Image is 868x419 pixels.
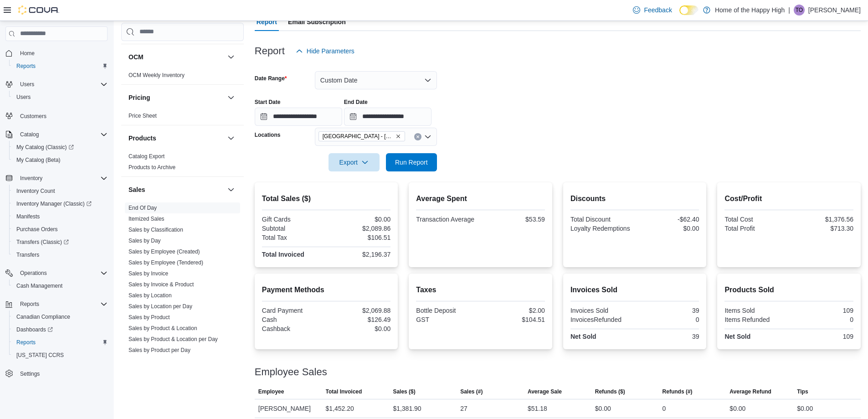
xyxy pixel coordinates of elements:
button: Canadian Compliance [9,310,111,323]
a: Dashboards [13,324,56,335]
div: 0 [637,316,699,323]
span: Sales by Invoice & Product [128,281,194,288]
img: Cova [18,5,59,15]
a: Sales by Employee (Tendered) [128,259,203,266]
span: Sales by Employee (Created) [128,248,200,255]
button: Inventory [2,172,111,185]
div: $1,376.56 [791,216,853,223]
button: Custom Date [315,71,437,89]
div: $51.18 [528,403,547,414]
nav: Complex example [5,43,108,404]
div: $2,196.37 [328,251,390,258]
a: Transfers [13,249,43,260]
a: Transfers (Classic) [9,236,111,248]
span: Average Sale [528,388,562,395]
span: Inventory Manager (Classic) [13,198,108,209]
a: Transfers (Classic) [13,237,72,248]
span: Cash Management [16,282,62,290]
span: Reports [16,339,36,346]
span: Inventory Count [16,187,55,195]
a: My Catalog (Beta) [13,155,64,166]
button: OCM [226,52,236,62]
div: $2,069.88 [328,307,390,314]
h3: Sales [128,185,145,194]
button: Users [16,79,38,90]
div: $126.49 [328,316,390,323]
div: Products [121,151,244,176]
a: Users [13,92,34,103]
div: 109 [791,333,853,340]
p: [PERSON_NAME] [808,5,861,16]
input: Press the down key to open a popover containing a calendar. [344,108,431,126]
a: Sales by Location [128,292,172,299]
h3: OCM [128,52,144,62]
a: My Catalog (Classic) [9,141,111,154]
a: Sales by Product & Location [128,325,197,331]
span: Catalog [16,129,108,140]
h3: Pricing [128,93,150,102]
button: Operations [2,267,111,279]
span: Export [334,153,374,171]
strong: Total Invoiced [262,251,304,258]
h3: Report [255,46,285,57]
div: $53.59 [483,216,545,223]
div: 39 [637,307,699,314]
strong: Net Sold [570,333,596,340]
div: $1,452.20 [326,403,354,414]
button: Customers [2,109,111,122]
div: Total Tax [262,234,324,241]
div: Bottle Deposit [416,307,478,314]
span: My Catalog (Beta) [13,155,108,166]
button: Inventory [16,173,46,184]
a: Sales by Employee (Created) [128,248,200,255]
h2: Cost/Profit [724,193,853,204]
a: Reports [13,337,39,348]
span: Dashboards [13,324,108,335]
span: Sales by Invoice [128,270,168,277]
span: Feedback [644,5,672,15]
span: My Catalog (Classic) [13,142,108,153]
a: Inventory Manager (Classic) [9,197,111,210]
button: Home [2,47,111,60]
span: Reports [16,299,108,310]
h2: Products Sold [724,285,853,295]
div: $0.00 [797,403,813,414]
span: Dashboards [16,326,53,333]
a: Catalog Export [128,153,164,160]
div: $0.00 [328,216,390,223]
a: My Catalog (Classic) [13,142,77,153]
a: Sales by Day [128,238,161,244]
span: Inventory Count [13,186,108,197]
button: My Catalog (Beta) [9,154,111,166]
a: [US_STATE] CCRS [13,350,67,361]
div: $2,089.86 [328,225,390,232]
button: Reports [9,60,111,72]
span: [GEOGRAPHIC_DATA] - [GEOGRAPHIC_DATA] - Fire & Flower [323,132,394,141]
span: Users [20,81,34,88]
h2: Average Spent [416,193,545,204]
span: Refunds ($) [595,388,625,395]
button: Users [9,91,111,103]
a: Dashboards [9,323,111,336]
div: Card Payment [262,307,324,314]
button: Products [226,133,236,144]
span: Catalog Export [128,153,164,160]
a: End Of Day [128,205,157,211]
h2: Invoices Sold [570,285,699,295]
label: Date Range [255,75,287,82]
div: Subtotal [262,225,324,232]
a: Inventory Count [13,186,59,197]
span: Inventory [20,175,42,182]
button: OCM [128,52,224,62]
span: Inventory Manager (Classic) [16,200,92,207]
div: $106.51 [328,234,390,241]
span: Report [257,13,277,31]
button: Remove Sherwood Park - Wye Road - Fire & Flower from selection in this group [395,134,401,139]
span: Canadian Compliance [13,311,108,322]
button: Pricing [128,93,224,102]
span: Manifests [13,211,108,222]
span: Price Sheet [128,112,157,119]
a: Canadian Compliance [13,311,74,322]
button: Manifests [9,210,111,223]
button: Reports [16,299,43,310]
